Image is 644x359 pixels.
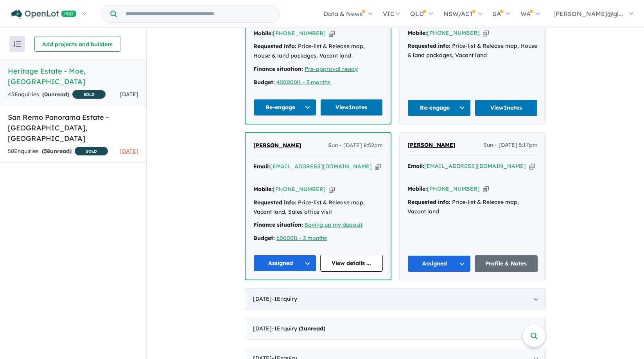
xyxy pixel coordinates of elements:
[483,185,489,193] button: Copy
[320,99,383,116] a: View1notes
[475,255,538,272] a: Profile & Notes
[407,29,427,36] strong: Mobile:
[253,199,296,206] strong: Requested info:
[120,148,138,155] span: [DATE]
[301,325,304,332] span: 1
[407,141,456,148] span: [PERSON_NAME]
[329,29,335,38] button: Copy
[44,91,48,98] span: 0
[42,148,72,155] strong: ( unread)
[299,325,325,332] strong: ( unread)
[298,79,330,86] a: 1 - 3 months
[427,29,480,36] a: [PHONE_NUMBER]
[424,162,526,170] a: [EMAIL_ADDRESS][DOMAIN_NAME]
[407,255,471,272] button: Assigned
[253,79,275,86] strong: Budget:
[407,198,450,206] strong: Requested info:
[270,163,372,170] a: [EMAIL_ADDRESS][DOMAIN_NAME]
[276,79,297,86] a: 450000
[273,30,326,37] a: [PHONE_NUMBER]
[276,235,294,242] a: 60000
[120,91,138,98] span: [DATE]
[407,41,538,60] div: Price-list & Release map, House & land packages, Vacant land
[475,99,538,116] a: View1notes
[407,185,427,192] strong: Mobile:
[305,65,358,72] a: Pre-approval ready
[11,9,77,19] img: Openlot PRO Logo White
[253,142,301,149] span: [PERSON_NAME]
[407,42,450,49] strong: Requested info:
[320,255,383,272] a: View details ...
[8,90,106,100] div: 45 Enquir ies
[253,255,316,272] button: Assigned
[44,148,50,155] span: 58
[253,163,270,170] strong: Email:
[295,235,327,242] a: 1 - 3 months
[272,325,325,332] span: - 1 Enquir y
[529,162,535,170] button: Copy
[407,99,471,116] button: Re-engage
[253,43,296,50] strong: Requested info:
[253,235,275,242] strong: Budget:
[407,198,538,216] div: Price-list & Release map, Vacant land
[245,318,546,340] div: [DATE]
[253,186,273,193] strong: Mobile:
[245,288,546,310] div: [DATE]
[273,186,326,193] a: [PHONE_NUMBER]
[8,66,138,87] h5: Heritage Estate - Moe , [GEOGRAPHIC_DATA]
[42,91,69,98] strong: ( unread)
[72,90,106,99] span: SOLD
[427,185,480,192] a: [PHONE_NUMBER]
[75,147,108,155] span: SOLD
[253,221,303,228] strong: Finance situation:
[253,78,383,87] div: |
[483,141,538,150] span: Sun - [DATE] 5:17pm
[8,147,108,157] div: 58 Enquir ies
[483,29,489,37] button: Copy
[253,198,383,217] div: Price-list & Release map, Vacant land, Sales office visit
[253,141,301,150] a: [PERSON_NAME]
[253,42,383,61] div: Price-list & Release map, House & land packages, Vacant land
[253,65,303,72] strong: Finance situation:
[328,141,383,150] span: Sun - [DATE] 8:52pm
[34,36,120,52] button: Add projects and builders
[553,10,623,18] span: [PERSON_NAME]@gl...
[272,295,297,302] span: - 1 Enquir y
[375,162,381,171] button: Copy
[8,112,138,144] h5: San Remo Panorama Estate - [GEOGRAPHIC_DATA] , [GEOGRAPHIC_DATA]
[253,30,273,37] strong: Mobile:
[253,99,316,116] button: Re-engage
[329,185,335,193] button: Copy
[407,141,456,150] a: [PERSON_NAME]
[253,234,383,243] div: |
[407,162,424,170] strong: Email:
[305,221,362,228] a: Saving up my deposit
[118,5,278,22] input: Try estate name, suburb, builder or developer
[13,41,21,47] img: sort.svg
